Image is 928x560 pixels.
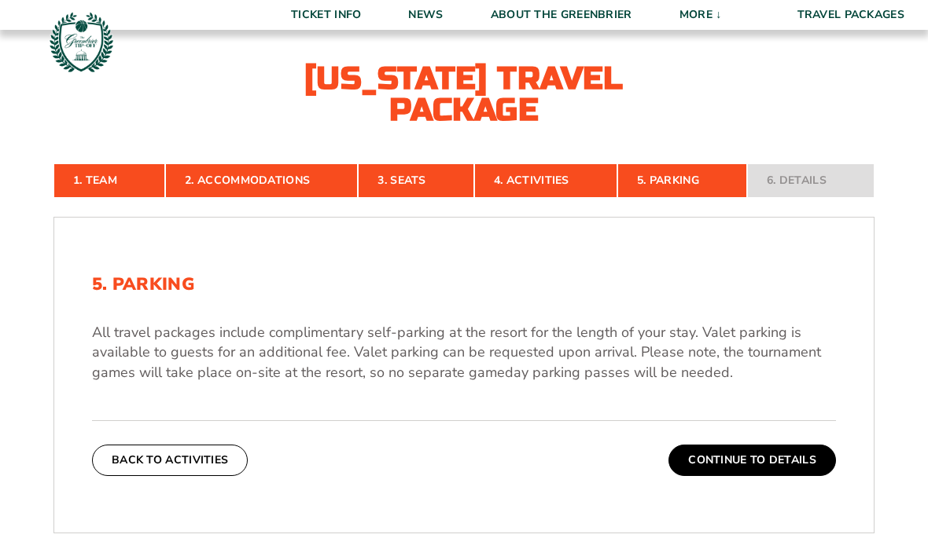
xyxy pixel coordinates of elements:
[92,323,836,382] p: All travel packages include complimentary self-parking at the resort for the length of your stay....
[92,274,836,295] h2: 5. Parking
[474,163,617,198] a: 4. Activities
[47,8,116,76] img: Greenbrier Tip-Off
[92,445,248,476] button: Back To Activities
[358,163,473,198] a: 3. Seats
[53,163,165,198] a: 1. Team
[165,163,358,198] a: 2. Accommodations
[668,445,836,476] button: Continue To Details
[291,63,637,126] h2: [US_STATE] Travel Package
